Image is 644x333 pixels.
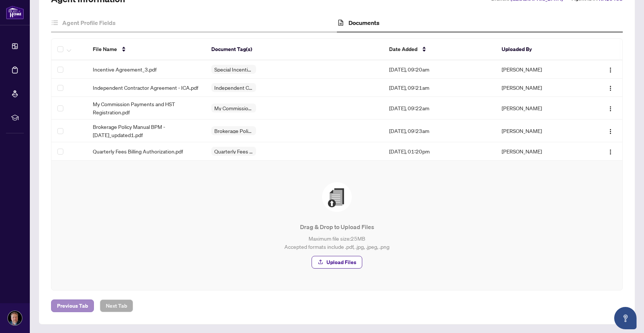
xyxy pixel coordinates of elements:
p: Drag & Drop to Upload Files [66,222,607,231]
td: [PERSON_NAME] [496,97,584,120]
td: [PERSON_NAME] [496,120,584,142]
th: Uploaded By [496,39,584,60]
img: Profile Icon [8,311,22,325]
img: Logo [607,85,613,91]
td: [PERSON_NAME] [496,60,584,79]
h4: Documents [348,18,379,27]
button: Logo [604,145,616,157]
td: [PERSON_NAME] [496,142,584,161]
p: Maximum file size: 25 MB Accepted formats include .pdf, .jpg, .jpeg, .png [66,234,607,251]
img: Logo [607,106,613,112]
td: [DATE], 09:23am [383,120,496,142]
td: [DATE], 01:20pm [383,142,496,161]
span: File Name [93,45,117,53]
td: [DATE], 09:20am [383,60,496,79]
td: [DATE], 09:21am [383,79,496,97]
button: Logo [604,63,616,75]
h4: Agent Profile Fields [62,18,116,27]
span: File UploadDrag & Drop to Upload FilesMaximum file size:25MBAccepted formats include .pdf, .jpg, ... [60,169,613,281]
span: My Commission Payments and HST Registration [211,105,256,111]
button: Next Tab [100,299,133,312]
img: Logo [607,129,613,134]
th: Date Added [383,39,496,60]
th: Document Tag(s) [205,39,383,60]
button: Logo [604,102,616,114]
span: Special Incentive Agreement [211,67,256,72]
button: Upload Files [312,256,362,269]
img: Logo [607,149,613,155]
th: File Name [87,39,205,60]
img: Logo [607,67,613,73]
span: My Commission Payments and HST Registration.pdf [93,100,199,116]
span: Quarterly Fees Billing Authorization [211,149,256,154]
span: Independent Contractor Agreement [211,85,256,90]
span: Independent Contractor Agreement - ICA.pdf [93,83,198,92]
button: Logo [604,82,616,93]
button: Open asap [614,307,637,329]
td: [PERSON_NAME] [496,79,584,97]
img: logo [6,6,24,19]
span: Previous Tab [57,300,88,312]
button: Logo [604,125,616,137]
span: Upload Files [326,256,356,268]
span: Incentive Agreement_3.pdf [93,65,157,73]
span: Quarterly Fees Billing Authorization.pdf [93,147,183,155]
img: File Upload [322,182,352,212]
span: Date Added [389,45,417,53]
button: Previous Tab [51,299,94,312]
span: Brokerage Policy Manual [211,128,256,133]
span: Brokerage Policy Manual BPM - [DATE]_updated1.pdf [93,123,199,139]
td: [DATE], 09:22am [383,97,496,120]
